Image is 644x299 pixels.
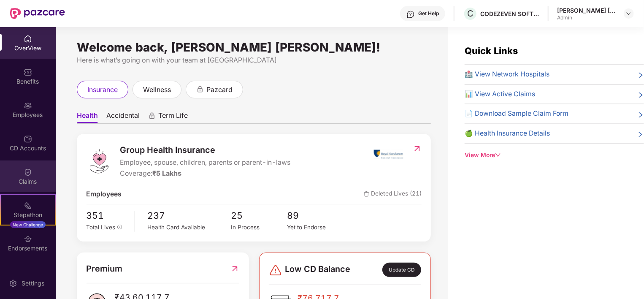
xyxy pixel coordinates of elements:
[418,10,439,17] div: Get Help
[24,135,32,143] img: svg+xml;base64,PHN2ZyBpZD0iQ0RfQWNjb3VudHMiIGRhdGEtbmFtZT0iQ0QgQWNjb3VudHMiIHhtbG5zPSJodHRwOi8vd3...
[24,35,32,43] img: svg+xml;base64,PHN2ZyBpZD0iSG9tZSIgeG1sbnM9Imh0dHA6Ly93d3cudzMub3JnLzIwMDAvc3ZnIiB3aWR0aD0iMjAiIG...
[120,144,291,157] span: Group Health Insurance
[230,262,239,275] img: RedirectIcon
[557,6,616,14] div: [PERSON_NAME] [PERSON_NAME]
[120,158,291,168] span: Employee, spouse, children, parents or parent-in-laws
[480,10,539,18] div: CODEZEVEN SOFTWARE PRIVATE LIMITED
[269,264,282,277] img: svg+xml;base64,PHN2ZyBpZD0iRGFuZ2VyLTMyeDMyIiB4bWxucz0iaHR0cDovL3d3dy53My5vcmcvMjAwMC9zdmciIHdpZH...
[196,85,204,93] div: animation
[158,111,188,123] span: Term Life
[625,10,632,17] img: svg+xml;base64,PHN2ZyBpZD0iRHJvcGRvd24tMzJ4MzIiIHhtbG5zPSJodHRwOi8vd3d3LnczLm9yZy8yMDAwL3N2ZyIgd2...
[148,112,156,120] div: animation
[637,130,644,139] span: right
[467,8,474,19] span: C
[465,89,535,100] span: 📊 View Active Claims
[147,223,231,232] div: Health Card Available
[87,189,122,200] span: Employees
[465,109,568,119] span: 📄 Download Sample Claim Form
[557,14,616,21] div: Admin
[231,209,287,223] span: 25
[287,209,343,223] span: 89
[465,151,644,160] div: View More
[1,211,55,219] div: Stepathon
[24,101,32,110] img: svg+xml;base64,PHN2ZyBpZD0iRW1wbG95ZWVzIiB4bWxucz0iaHR0cDovL3d3dy53My5vcmcvMjAwMC9zdmciIHdpZHRoPS...
[120,169,291,179] div: Coverage:
[87,209,128,223] span: 351
[206,84,233,95] span: pazcard
[9,279,17,288] img: svg+xml;base64,PHN2ZyBpZD0iU2V0dGluZy0yMHgyMCIgeG1sbnM9Imh0dHA6Ly93d3cudzMub3JnLzIwMDAvc3ZnIiB3aW...
[364,191,369,197] img: deleteIcon
[143,84,171,95] span: wellness
[24,201,32,210] img: svg+xml;base64,PHN2ZyB4bWxucz0iaHR0cDovL3d3dy53My5vcmcvMjAwMC9zdmciIHdpZHRoPSIyMSIgaGVpZ2h0PSIyMC...
[285,263,350,277] span: Low CD Balance
[465,45,518,56] span: Quick Links
[465,128,550,139] span: 🍏 Health Insurance Details
[637,91,644,100] span: right
[465,69,549,80] span: 🏥 View Network Hospitals
[24,235,32,243] img: svg+xml;base64,PHN2ZyBpZD0iRW5kb3JzZW1lbnRzIiB4bWxucz0iaHR0cDovL3d3dy53My5vcmcvMjAwMC9zdmciIHdpZH...
[637,110,644,119] span: right
[106,111,140,123] span: Accidental
[24,68,32,76] img: svg+xml;base64,PHN2ZyBpZD0iQmVuZWZpdHMiIHhtbG5zPSJodHRwOi8vd3d3LnczLm9yZy8yMDAwL3N2ZyIgd2lkdGg9Ij...
[413,144,422,153] img: RedirectIcon
[373,144,404,165] img: insurerIcon
[77,111,98,123] span: Health
[87,84,118,95] span: insurance
[77,44,431,51] div: Welcome back, [PERSON_NAME] [PERSON_NAME]!
[364,189,422,200] span: Deleted Lives (21)
[147,209,231,223] span: 237
[24,168,32,177] img: svg+xml;base64,PHN2ZyBpZD0iQ2xhaW0iIHhtbG5zPSJodHRwOi8vd3d3LnczLm9yZy8yMDAwL3N2ZyIgd2lkdGg9IjIwIi...
[287,223,343,232] div: Yet to Endorse
[382,263,421,277] div: Update CD
[637,71,644,80] span: right
[19,279,47,288] div: Settings
[406,10,415,19] img: svg+xml;base64,PHN2ZyBpZD0iSGVscC0zMngzMiIgeG1sbnM9Imh0dHA6Ly93d3cudzMub3JnLzIwMDAvc3ZnIiB3aWR0aD...
[87,262,123,275] span: Premium
[231,223,287,232] div: In Process
[10,221,46,228] div: New Challenge
[87,224,116,231] span: Total Lives
[495,152,501,158] span: down
[153,169,182,177] span: ₹5 Lakhs
[10,8,65,19] img: New Pazcare Logo
[77,55,431,65] div: Here is what’s going on with your team at [GEOGRAPHIC_DATA]
[87,149,112,174] img: logo
[117,225,122,230] span: info-circle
